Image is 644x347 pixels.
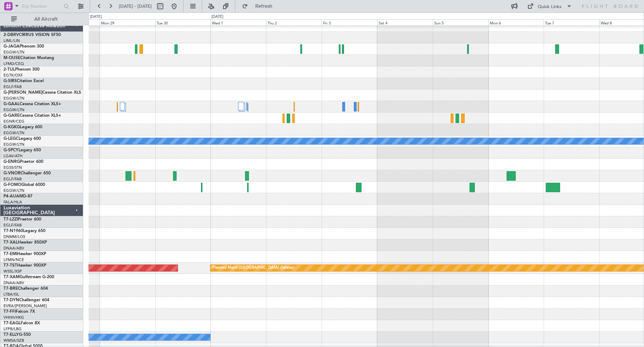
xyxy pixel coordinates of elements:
[3,160,20,164] span: G-ENRG
[3,338,24,343] a: WMSA/SZB
[212,263,294,273] div: Planned Maint [GEOGRAPHIC_DATA] (Seletar)
[3,79,44,83] a: G-SIRSCitation Excel
[3,217,41,222] a: T7-LZZIPraetor 600
[3,287,18,291] span: T7-BRE
[3,137,41,141] a: G-LEGCLegacy 600
[3,183,21,187] span: G-FOMO
[3,114,20,118] span: G-GARE
[3,229,23,233] span: T7-N1960
[3,188,24,193] a: EGGW/LTN
[155,19,211,26] div: Tue 30
[3,275,20,279] span: T7-XAM
[90,14,102,20] div: [DATE]
[3,315,24,320] a: VHHH/HKG
[3,119,24,124] a: EGNR/CEG
[3,292,19,297] a: LTBA/ISL
[377,19,433,26] div: Sat 4
[3,125,42,129] a: G-KGKGLegacy 600
[3,96,24,101] a: EGGW/LTN
[3,310,16,314] span: T7-FFI
[3,102,61,106] a: G-GAALCessna Citation XLS+
[3,176,22,182] a: EGLF/FAB
[3,229,45,233] a: T7-N1960Legacy 650
[3,50,24,55] a: EGGW/LTN
[3,246,24,251] a: DNAA/ABV
[488,19,544,26] div: Mon 6
[266,19,322,26] div: Thu 2
[3,33,61,37] a: 2-DBRVCIRRUS VISION SF50
[3,125,20,129] span: G-KGKG
[3,310,35,314] a: T7-FFIFalcon 7X
[3,298,19,302] span: T7-DYN
[3,183,45,187] a: G-FOMOGlobal 6000
[3,130,24,136] a: EGGW/LTN
[3,91,81,95] a: G-[PERSON_NAME]Cessna Citation XLS
[3,263,17,268] span: T7-TST
[3,84,22,89] a: EGLF/FAB
[3,153,22,159] a: LGAV/ATH
[3,234,25,239] a: DNMM/LOS
[3,56,20,60] span: M-OUSE
[3,114,61,118] a: G-GARECessna Citation XLS+
[3,240,18,245] span: T7-XAL
[3,333,31,337] a: T7-ELLYG-550
[433,19,488,26] div: Sun 5
[3,142,24,147] a: EGGW/LTN
[3,171,51,175] a: G-VNORChallenger 650
[3,269,22,274] a: WSSL/XSP
[3,91,42,95] span: G-[PERSON_NAME]
[3,73,23,78] a: EGTK/OXF
[524,1,575,12] button: Quick Links
[3,148,19,152] span: G-SPCY
[249,4,279,9] span: Refresh
[3,107,24,113] a: EGGW/LTN
[210,19,266,26] div: Wed 1
[212,14,223,20] div: [DATE]
[3,171,21,175] span: G-VNOR
[3,321,40,325] a: T7-EAGLFalcon 8X
[3,102,20,106] span: G-GAAL
[3,326,22,332] a: LFPB/LBG
[3,44,44,49] a: G-JAGAPhenom 300
[3,252,46,256] a: T7-EMIHawker 900XP
[3,194,19,198] span: P4-AUA
[3,263,46,268] a: T7-TSTHawker 900XP
[3,257,24,262] a: LFMN/NCE
[100,19,155,26] div: Mon 29
[538,3,561,10] div: Quick Links
[3,333,19,337] span: T7-ELLY
[322,19,377,26] div: Fri 3
[3,160,43,164] a: G-ENRGPraetor 600
[239,1,281,12] button: Refresh
[3,38,20,43] a: LIML/LIN
[3,240,47,245] a: T7-XALHawker 850XP
[3,79,17,83] span: G-SIRS
[3,165,22,170] a: EGSS/STN
[3,200,22,205] a: FALA/HLA
[3,137,19,141] span: G-LEGC
[3,217,18,222] span: T7-LZZI
[3,223,22,228] a: EGLF/FAB
[3,33,19,37] span: 2-DBRV
[3,287,48,291] a: T7-BREChallenger 604
[3,194,33,198] a: P4-AUAMD-87
[544,19,599,26] div: Tue 7
[3,61,24,66] a: LFMD/CEQ
[3,303,47,309] a: EVRA/[PERSON_NAME]
[3,275,54,279] a: T7-XAMGulfstream G-200
[3,44,20,49] span: G-JAGA
[3,280,24,285] a: DNAA/ABV
[3,67,15,72] span: 2-TIJL
[3,321,21,325] span: T7-EAGL
[18,17,74,22] span: All Aircraft
[3,298,49,302] a: T7-DYNChallenger 604
[8,14,76,25] button: All Aircraft
[21,1,62,12] input: Trip Number
[3,252,17,256] span: T7-EMI
[3,148,41,152] a: G-SPCYLegacy 650
[3,56,54,60] a: M-OUSECitation Mustang
[3,67,40,72] a: 2-TIJLPhenom 300
[119,3,152,9] span: [DATE] - [DATE]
